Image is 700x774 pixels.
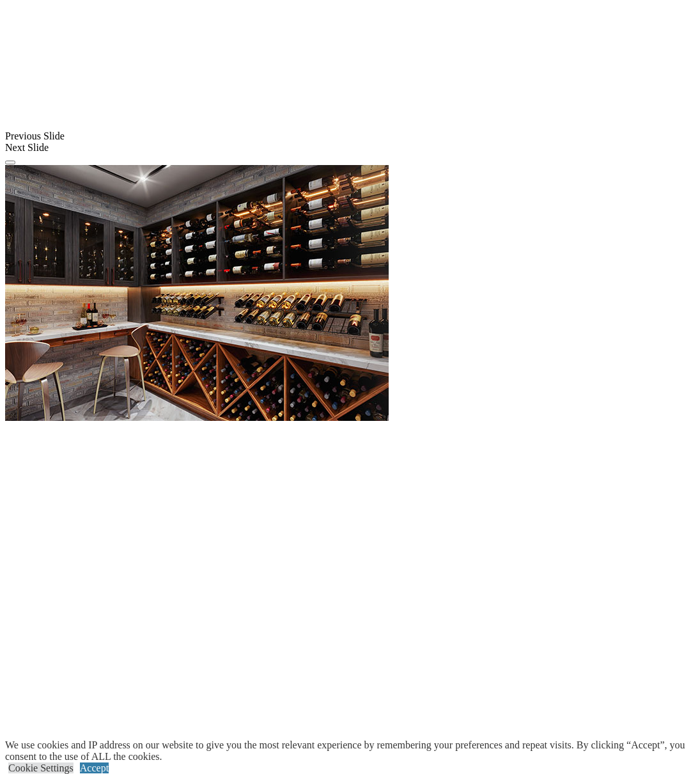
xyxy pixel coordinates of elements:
[8,762,74,773] a: Cookie Settings
[5,130,695,142] div: Previous Slide
[5,142,695,154] div: Next Slide
[5,161,15,164] button: Click here to pause slide show
[80,762,109,773] a: Accept
[5,165,389,421] img: Banner for mobile view
[5,739,700,762] div: We use cookies and IP address on our website to give you the most relevant experience by remember...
